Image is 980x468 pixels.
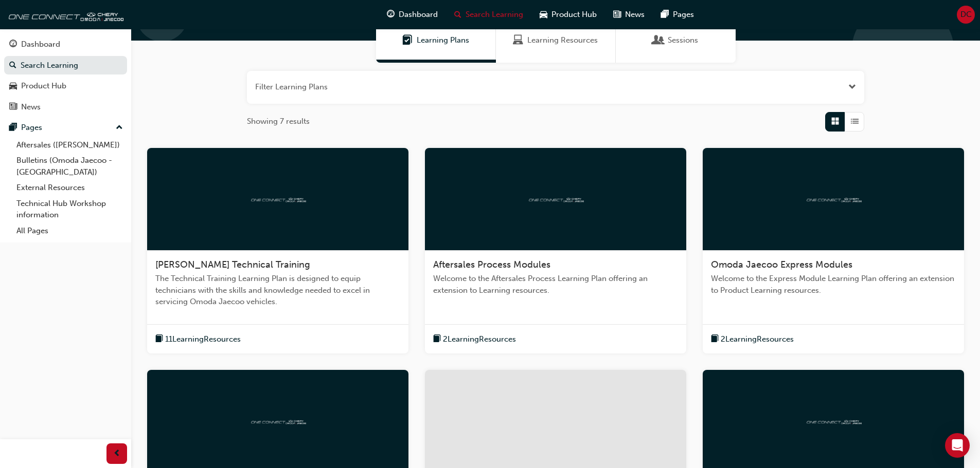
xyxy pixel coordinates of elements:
[376,18,496,63] a: Learning PlansLearning Plans
[155,333,163,346] span: book-icon
[711,273,956,296] span: Welcome to the Express Module Learning Plan offering an extension to Product Learning resources.
[4,77,127,96] a: Product Hub
[12,196,127,223] a: Technical Hub Workshop information
[4,33,127,118] button: DashboardSearch LearningProduct HubNews
[113,447,121,460] span: prev-icon
[711,333,794,346] button: book-icon2LearningResources
[165,333,241,345] span: 11 Learning Resources
[653,34,664,46] span: Sessions
[527,194,584,203] img: oneconnect
[443,333,516,345] span: 2 Learning Resources
[247,116,310,127] span: Showing 7 results
[848,81,856,93] button: Open the filter
[513,34,523,46] span: Learning Resources
[250,416,306,426] img: oneconnect
[155,259,310,270] span: [PERSON_NAME] Technical Training
[9,103,17,112] span: news-icon
[9,40,17,49] span: guage-icon
[616,18,736,63] a: SessionsSessions
[147,148,408,354] a: oneconnect[PERSON_NAME] Technical TrainingThe Technical Training Learning Plan is designed to equ...
[12,223,127,239] a: All Pages
[446,4,531,25] a: search-iconSearch Learning
[433,333,516,346] button: book-icon2LearningResources
[9,123,17,133] span: pages-icon
[454,8,461,21] span: search-icon
[5,4,123,25] img: oneconnect
[805,416,862,426] img: oneconnect
[379,4,446,25] a: guage-iconDashboard
[605,4,653,25] a: news-iconNews
[21,122,42,134] div: Pages
[661,8,669,21] span: pages-icon
[12,137,127,153] a: Aftersales ([PERSON_NAME])
[399,9,438,21] span: Dashboard
[851,116,859,127] span: List
[625,9,645,21] span: News
[433,259,550,270] span: Aftersales Process Modules
[250,194,306,203] img: oneconnect
[613,8,621,21] span: news-icon
[4,98,127,117] a: News
[433,333,441,346] span: book-icon
[466,9,523,21] span: Search Learning
[4,56,127,75] a: Search Learning
[957,6,975,24] button: DC
[425,148,686,354] a: oneconnectAftersales Process ModulesWelcome to the Aftersales Process Learning Plan offering an e...
[540,8,547,21] span: car-icon
[653,4,702,25] a: pages-iconPages
[417,34,469,46] span: Learning Plans
[4,35,127,54] a: Dashboard
[21,80,66,92] div: Product Hub
[668,34,698,46] span: Sessions
[21,101,41,113] div: News
[945,433,970,458] div: Open Intercom Messenger
[531,4,605,25] a: car-iconProduct Hub
[387,8,395,21] span: guage-icon
[527,34,598,46] span: Learning Resources
[721,333,794,345] span: 2 Learning Resources
[433,273,678,296] span: Welcome to the Aftersales Process Learning Plan offering an extension to Learning resources.
[21,39,60,50] div: Dashboard
[960,9,972,21] span: DC
[402,34,413,46] span: Learning Plans
[711,259,852,270] span: Omoda Jaecoo Express Modules
[9,82,17,91] span: car-icon
[155,333,241,346] button: book-icon11LearningResources
[711,333,719,346] span: book-icon
[4,118,127,137] button: Pages
[12,153,127,180] a: Bulletins (Omoda Jaecoo - [GEOGRAPHIC_DATA])
[805,194,862,203] img: oneconnect
[551,9,597,21] span: Product Hub
[496,18,616,63] a: Learning ResourcesLearning Resources
[673,9,694,21] span: Pages
[116,121,123,135] span: up-icon
[703,148,964,354] a: oneconnectOmoda Jaecoo Express ModulesWelcome to the Express Module Learning Plan offering an ext...
[831,116,839,127] span: Grid
[12,180,127,196] a: External Resources
[155,273,400,308] span: The Technical Training Learning Plan is designed to equip technicians with the skills and knowled...
[9,61,16,70] span: search-icon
